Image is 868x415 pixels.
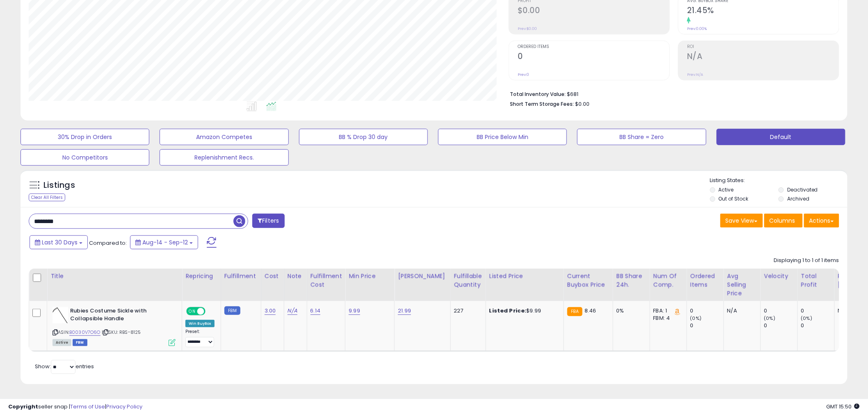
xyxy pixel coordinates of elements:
[224,272,258,280] div: Fulfillment
[717,129,845,145] button: Default
[8,403,38,410] strong: Copyright
[35,363,94,370] span: Show: entries
[727,307,754,315] div: N/A
[617,307,644,315] div: 0%
[719,195,749,202] label: Out of Stock
[518,26,537,31] small: Prev: $0.00
[764,322,797,329] div: 0
[142,238,188,246] span: Aug-14 - Sep-12
[770,217,795,225] span: Columns
[510,91,566,98] b: Total Inventory Value:
[764,214,803,228] button: Columns
[349,307,360,315] a: 9.99
[690,322,724,329] div: 0
[719,186,734,193] label: Active
[617,272,646,289] div: BB Share 24h.
[764,272,794,280] div: Velocity
[774,257,839,265] div: Displaying 1 to 1 of 1 items
[311,307,321,315] a: 6.14
[585,307,596,315] span: 8.46
[349,272,391,280] div: Min Price
[787,195,809,202] label: Archived
[265,272,281,280] div: Cost
[727,272,757,298] div: Avg Selling Price
[53,339,71,346] span: All listings currently available for purchase on Amazon
[690,315,702,322] small: (0%)
[43,180,75,191] h5: Listings
[42,238,78,246] span: Last 30 Days
[489,307,557,315] div: $9.99
[489,272,560,280] div: Listed Price
[265,307,276,315] a: 3.00
[801,272,831,289] div: Total Profit
[398,272,447,280] div: [PERSON_NAME]
[53,307,176,345] div: ASIN:
[8,403,142,411] div: seller snap | |
[518,6,669,17] h2: $0.00
[454,272,482,289] div: Fulfillable Quantity
[801,315,813,322] small: (0%)
[299,129,428,145] button: BB % Drop 30 day
[518,72,529,77] small: Prev: 0
[687,6,839,17] h2: 21.45%
[204,308,217,315] span: OFF
[764,315,776,322] small: (0%)
[653,315,681,322] div: FBM: 4
[567,307,582,316] small: FBA
[510,100,574,107] b: Short Term Storage Fees:
[53,307,68,324] img: 3183qWtzjvL._SL40_.jpg
[130,235,198,249] button: Aug-14 - Sep-12
[438,129,567,145] button: BB Price Below Min
[687,26,707,31] small: Prev: 0.00%
[687,45,839,49] span: ROI
[73,339,87,346] span: FBM
[690,307,724,315] div: 0
[653,307,681,315] div: FBA: 1
[801,322,834,329] div: 0
[69,329,101,336] a: B0030V7O6O
[185,320,215,327] div: Win BuyBox
[160,149,288,166] button: Replenishment Recs.
[489,307,527,315] b: Listed Price:
[102,329,141,335] span: | SKU: RBS-8125
[185,329,215,347] div: Preset:
[567,272,610,289] div: Current Buybox Price
[710,177,847,185] p: Listing States:
[720,214,763,228] button: Save View
[575,100,589,108] span: $0.00
[690,272,720,289] div: Ordered Items
[801,307,834,315] div: 0
[89,239,127,247] span: Compared to:
[30,235,88,249] button: Last 30 Days
[70,307,170,324] b: Rubies Costume Sickle with Collapsible Handle
[21,149,149,166] button: No Competitors
[764,307,797,315] div: 0
[224,306,240,315] small: FBM
[288,272,304,280] div: Note
[21,129,149,145] button: 30% Drop in Orders
[687,52,839,63] h2: N/A
[311,272,342,289] div: Fulfillment Cost
[510,89,833,98] li: $681
[518,45,669,49] span: Ordered Items
[687,72,703,77] small: Prev: N/A
[187,308,197,315] span: ON
[454,307,480,315] div: 227
[518,52,669,63] h2: 0
[29,194,65,201] div: Clear All Filters
[804,214,839,228] button: Actions
[827,403,860,410] span: 2025-10-13 15:50 GMT
[106,403,142,410] a: Privacy Policy
[577,129,706,145] button: BB Share = Zero
[653,272,683,289] div: Num of Comp.
[787,186,818,193] label: Deactivated
[252,214,284,228] button: Filters
[50,272,178,280] div: Title
[185,272,217,280] div: Repricing
[398,307,411,315] a: 21.99
[160,129,288,145] button: Amazon Competes
[288,307,297,315] a: N/A
[70,403,105,410] a: Terms of Use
